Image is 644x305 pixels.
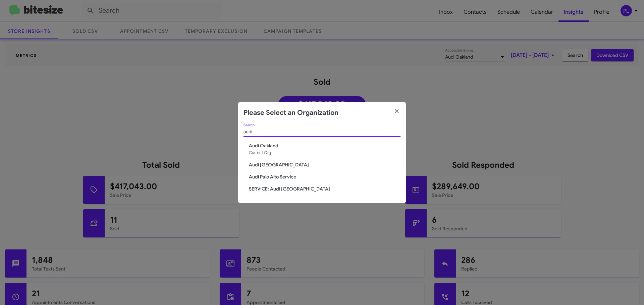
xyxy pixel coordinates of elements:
h2: Please Select an Organization [244,107,338,118]
span: Audi Palo Alto Service [249,173,400,180]
span: Audi Oakland [249,142,400,149]
span: Current Org [249,150,271,155]
span: Audi [GEOGRAPHIC_DATA] [249,161,400,168]
span: SERVICE: Audi [GEOGRAPHIC_DATA] [249,185,400,192]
